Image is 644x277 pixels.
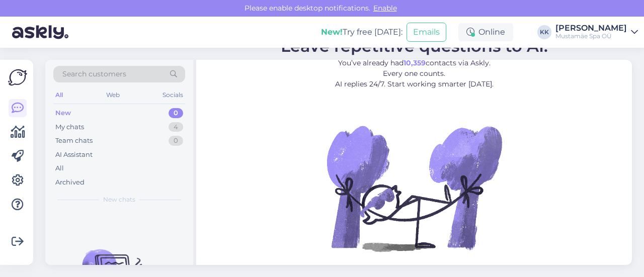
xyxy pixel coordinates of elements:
span: Enable [370,4,400,13]
div: 0 [169,108,183,118]
div: KK [537,25,551,39]
div: Socials [160,88,185,102]
div: Online [458,23,513,41]
div: My chats [55,122,84,132]
div: 0 [169,136,183,146]
img: Askly Logo [8,68,27,87]
div: Team chats [55,136,93,146]
b: New! [321,27,343,37]
button: Emails [407,23,446,42]
span: Search customers [62,69,126,79]
p: You’ve already had contacts via Askly. Every one counts. AI replies 24/7. Start working smarter [... [281,58,548,89]
a: [PERSON_NAME]Mustamäe Spa OÜ [555,24,638,40]
div: Mustamäe Spa OÜ [555,32,627,40]
div: New [55,108,71,118]
div: All [53,88,65,102]
div: AI Assistant [55,150,93,160]
div: 4 [169,122,183,132]
div: [PERSON_NAME] [555,24,627,32]
div: Archived [55,177,85,188]
b: 10,359 [404,58,426,67]
div: All [55,163,64,173]
div: Try free [DATE]: [321,26,403,38]
span: New chats [103,195,135,204]
div: Web [104,88,122,102]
